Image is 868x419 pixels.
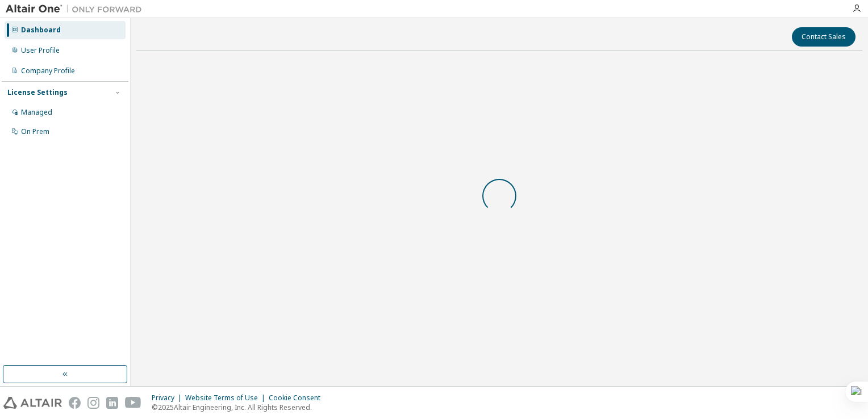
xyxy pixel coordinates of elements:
[7,88,68,97] div: License Settings
[21,66,75,76] div: Company Profile
[152,403,327,412] p: © 2025 Altair Engineering, Inc. All Rights Reserved.
[87,397,99,409] img: instagram.svg
[69,397,81,409] img: facebook.svg
[21,127,49,136] div: On Prem
[106,397,118,409] img: linkedin.svg
[792,27,856,47] button: Contact Sales
[152,393,185,403] div: Privacy
[269,393,327,403] div: Cookie Consent
[3,397,62,409] img: altair_logo.svg
[125,397,141,409] img: youtube.svg
[185,393,269,403] div: Website Terms of Use
[21,26,61,35] div: Dashboard
[6,3,148,15] img: Altair One
[21,108,52,117] div: Managed
[21,46,60,55] div: User Profile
